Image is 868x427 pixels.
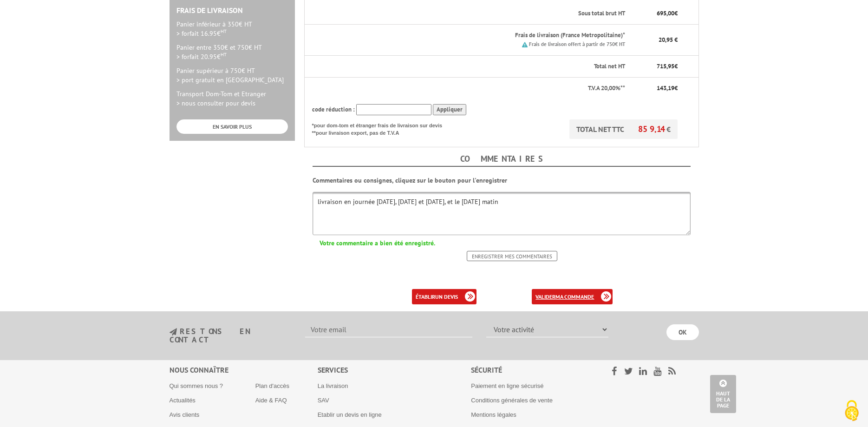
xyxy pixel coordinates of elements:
[176,99,255,107] span: > nous consulter pour devis
[633,9,678,18] p: €
[170,397,196,404] a: Actualités
[176,53,227,61] span: > forfait 20.95€
[176,119,288,134] a: EN SAVOIR PLUS
[420,3,627,25] th: Sous total brut HT
[657,9,674,17] span: 695,00
[467,251,557,261] input: Enregistrer mes commentaires
[427,31,626,40] p: Frais de livraison (France Metropolitaine)*
[170,365,318,375] div: Nous connaître
[569,119,678,139] p: TOTAL NET TTC €
[435,293,458,300] b: un devis
[433,104,466,116] input: Appliquer
[318,365,471,375] div: Services
[255,382,289,389] a: Plan d'accès
[835,395,868,427] button: Cookies (fenêtre modale)
[176,43,288,61] p: Panier entre 350€ et 750€ HT
[522,42,528,47] img: picto.png
[312,119,451,137] p: *pour dom-tom et étranger frais de livraison sur devis **pour livraison export, pas de T.V.A
[666,324,699,340] input: OK
[170,328,292,344] h3: restons en contact
[320,239,435,247] b: Votre commentaire a bien été enregistré.
[412,289,476,304] a: établirun devis
[221,51,227,58] sup: HT
[170,382,223,389] a: Qui sommes nous ?
[471,365,587,375] div: Sécurité
[313,176,507,184] b: Commentaires ou consignes, cliquez sur le bouton pour l'enregistrer
[529,41,625,47] small: Frais de livraison offert à partir de 750€ HT
[471,411,516,418] a: Mentions légales
[176,76,284,84] span: > port gratuit en [GEOGRAPHIC_DATA]
[170,411,200,418] a: Avis clients
[312,105,355,113] span: code réduction :
[176,20,288,38] p: Panier inférieur à 350€ HT
[532,289,613,304] a: validerma commande
[305,322,472,337] input: Votre email
[657,84,674,92] span: 143,19
[555,293,594,300] b: ma commande
[318,397,329,404] a: SAV
[312,84,626,93] p: T.V.A 20,00%**
[318,411,382,418] a: Etablir un devis en ligne
[657,62,674,70] span: 715,95
[633,62,678,71] p: €
[638,124,666,134] span: 859,14
[313,192,691,235] textarea: livraison en journée [DATE], [DATE] et [DATE], et le [DATE] matin
[318,382,348,389] a: La livraison
[255,397,287,404] a: Aide & FAQ
[710,375,736,413] a: Haut de la page
[840,399,863,422] img: Cookies (fenêtre modale)
[659,36,678,44] span: 20,95 €
[633,84,678,93] p: €
[176,29,227,38] span: > forfait 16.95€
[176,66,288,85] p: Panier supérieur à 750€ HT
[170,328,177,336] img: newsletter.jpg
[176,89,288,108] p: Transport Dom-Tom et Etranger
[471,397,553,404] a: Conditions générales de vente
[471,382,543,389] a: Paiement en ligne sécurisé
[313,152,691,167] h4: Commentaires
[221,28,227,34] sup: HT
[176,7,288,15] h2: Frais de Livraison
[312,62,626,71] p: Total net HT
